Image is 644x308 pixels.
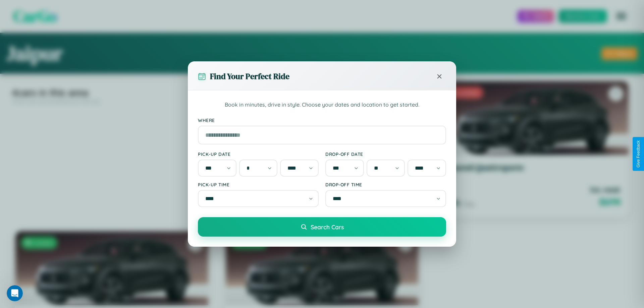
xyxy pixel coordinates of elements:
[198,151,319,157] label: Pick-up Date
[198,217,446,237] button: Search Cars
[198,117,446,123] label: Where
[325,182,446,187] label: Drop-off Time
[198,101,446,109] p: Book in minutes, drive in style. Choose your dates and location to get started.
[325,151,446,157] label: Drop-off Date
[198,182,319,187] label: Pick-up Time
[210,71,289,82] h3: Find Your Perfect Ride
[311,223,344,231] span: Search Cars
